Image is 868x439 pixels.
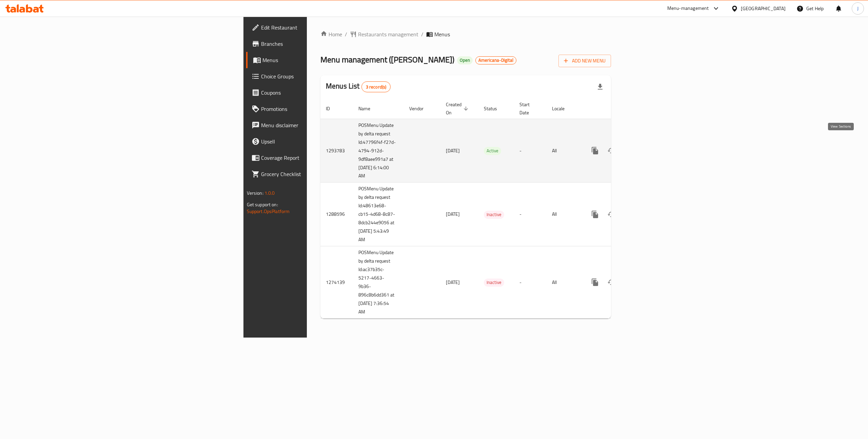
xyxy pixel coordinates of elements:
a: Edit Restaurant [246,19,389,36]
span: Created On [446,100,470,117]
span: 3 record(s) [362,84,391,90]
span: Edit Restaurant [261,23,383,32]
button: Change Status [603,142,619,159]
span: Get support on: [247,200,278,209]
span: [DATE] [446,146,460,155]
td: - [514,183,547,246]
button: Change Status [603,206,619,223]
span: J [857,5,859,12]
span: Americana-Digital [476,57,516,63]
td: All [547,119,581,183]
span: [DATE] [446,278,460,287]
span: Active [484,147,501,155]
div: Inactive [484,211,504,219]
h2: Menus List [326,81,391,92]
span: Start Date [519,100,538,117]
a: Branches [246,36,389,52]
span: Coupons [261,89,383,97]
li: / [421,30,423,38]
span: Coverage Report [261,154,383,162]
div: Export file [592,79,608,95]
a: Choice Groups [246,68,389,84]
div: Inactive [484,279,504,287]
span: Menus [262,56,383,64]
table: enhanced table [320,98,657,319]
span: Choice Groups [261,72,383,80]
div: [GEOGRAPHIC_DATA] [741,5,786,12]
a: Coupons [246,84,389,101]
button: more [587,206,603,223]
a: Upsell [246,133,389,150]
td: - [514,246,547,319]
td: - [514,119,547,183]
span: Inactive [484,279,504,286]
span: Grocery Checklist [261,170,383,178]
div: Menu-management [667,4,709,13]
span: ID [326,104,339,113]
span: Status [484,104,506,113]
span: Branches [261,40,383,48]
a: Menu disclaimer [246,117,389,133]
span: Promotions [261,105,383,113]
div: Total records count [361,81,391,92]
span: Upsell [261,137,383,146]
span: Locale [552,104,573,113]
span: Menus [434,30,450,38]
a: Coverage Report [246,150,389,166]
span: Version: [247,189,263,197]
span: Menu disclaimer [261,121,383,129]
button: Change Status [603,274,619,290]
button: Add New Menu [558,55,611,67]
td: All [547,246,581,319]
span: Name [358,104,379,113]
td: All [547,183,581,246]
a: Menus [246,52,389,68]
span: [DATE] [446,210,460,218]
a: Promotions [246,101,389,117]
span: Open [457,57,473,63]
button: more [587,142,603,159]
span: Add New Menu [564,57,606,65]
span: Inactive [484,211,504,218]
nav: breadcrumb [320,30,611,38]
div: Active [484,147,501,155]
a: Grocery Checklist [246,166,389,182]
div: Open [457,56,473,64]
button: more [587,274,603,290]
span: 1.0.0 [264,189,275,197]
th: Actions [581,98,657,119]
span: Vendor [409,104,432,113]
a: Support.OpsPlatform [247,207,290,216]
